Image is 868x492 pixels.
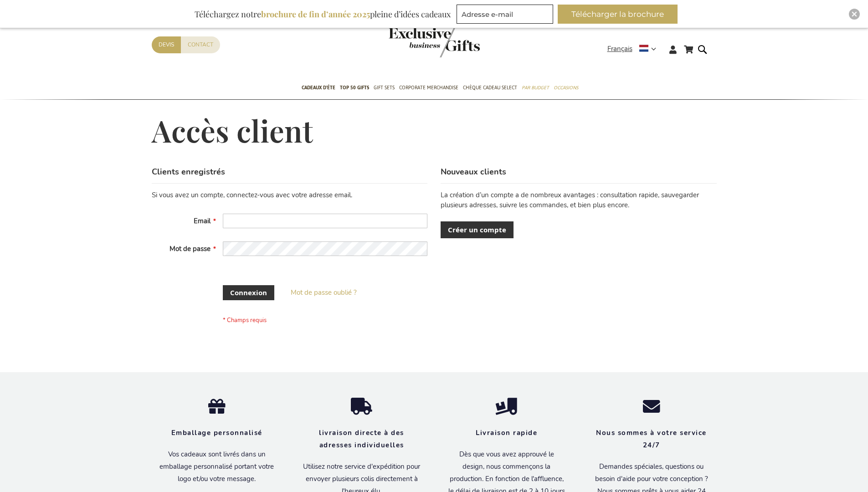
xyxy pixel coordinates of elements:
[190,5,455,24] div: Téléchargez notre pleine d’idées cadeaux
[152,111,313,150] span: Accès client
[463,83,517,92] span: Chèque Cadeau Select
[223,214,427,228] input: Email
[194,216,211,225] span: Email
[181,36,220,53] a: Contact
[554,77,578,100] a: Occasions
[522,77,549,100] a: Par budget
[171,428,262,437] strong: Emballage personnalisé
[441,166,506,177] strong: Nouveaux clients
[457,5,556,26] form: marketing offers and promotions
[607,44,632,54] span: Français
[230,288,267,297] span: Connexion
[340,83,369,92] span: TOP 50 Gifts
[169,244,211,253] span: Mot de passe
[319,428,404,450] strong: livraison directe à des adresses individuelles
[291,288,357,297] a: Mot de passe oublié ?
[152,166,225,177] strong: Clients enregistrés
[399,83,458,92] span: Corporate Merchandise
[463,77,517,100] a: Chèque Cadeau Select
[558,5,678,24] button: Télécharger la brochure
[522,83,549,92] span: Par budget
[158,448,276,485] p: Vos cadeaux sont livrés dans un emballage personnalisé portant votre logo et/ou votre message.
[291,288,357,297] span: Mot de passe oublié ?
[223,285,274,300] button: Connexion
[302,83,335,92] span: Cadeaux D'Éte
[852,11,857,17] img: Close
[340,77,369,100] a: TOP 50 Gifts
[596,428,707,450] strong: Nous sommes à votre service 24/7
[374,83,395,92] span: Gift Sets
[448,225,506,235] span: Créer un compte
[389,27,434,57] a: store logo
[399,77,458,100] a: Corporate Merchandise
[457,5,553,24] input: Adresse e-mail
[374,77,395,100] a: Gift Sets
[476,428,537,437] strong: Livraison rapide
[441,221,514,238] a: Créer un compte
[389,27,480,57] img: Exclusive Business gifts logo
[152,36,181,53] a: Devis
[849,9,860,20] div: Close
[441,190,716,210] p: La création d’un compte a de nombreux avantages : consultation rapide, sauvegarder plusieurs adre...
[554,83,578,92] span: Occasions
[261,9,370,20] b: brochure de fin d’année 2025
[302,77,335,100] a: Cadeaux D'Éte
[152,190,427,200] div: Si vous avez un compte, connectez-vous avec votre adresse email.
